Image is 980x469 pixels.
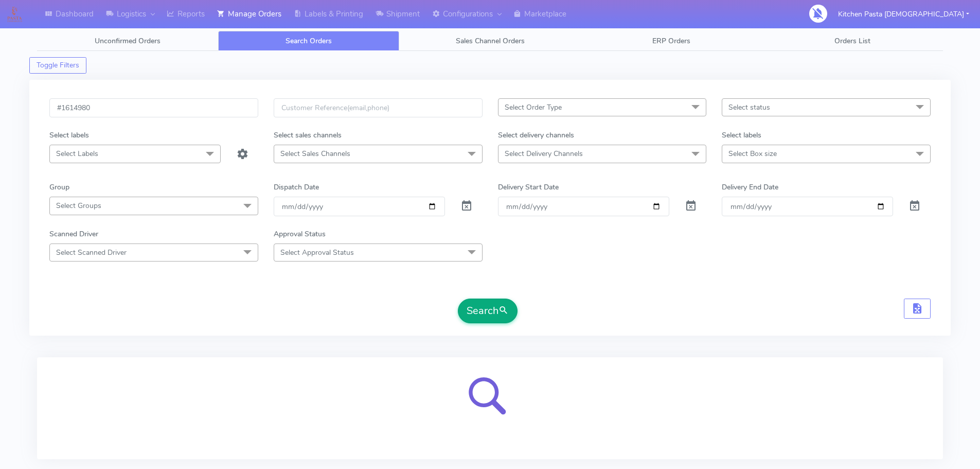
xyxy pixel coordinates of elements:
[56,149,98,159] span: Select Labels
[274,229,326,239] label: Approval Status
[29,57,86,74] button: Toggle Filters
[728,102,770,112] span: Select status
[728,149,777,159] span: Select Box size
[95,36,161,46] span: Unconfirmed Orders
[498,182,559,193] label: Delivery Start Date
[280,149,350,159] span: Select Sales Channels
[274,130,342,141] label: Select sales channels
[56,201,101,211] span: Select Groups
[37,31,943,51] ul: Tabs
[498,130,574,141] label: Select delivery channels
[286,36,332,46] span: Search Orders
[456,36,525,46] span: Sales Channel Orders
[505,102,562,112] span: Select Order Type
[280,248,354,257] span: Select Approval Status
[722,182,778,193] label: Delivery End Date
[49,182,69,193] label: Group
[722,130,761,141] label: Select labels
[458,299,518,323] button: Search
[274,182,319,193] label: Dispatch Date
[274,98,483,117] input: Customer Reference(email,phone)
[49,229,98,239] label: Scanned Driver
[452,370,529,447] img: search-loader.svg
[56,248,127,257] span: Select Scanned Driver
[834,36,870,46] span: Orders List
[49,130,89,141] label: Select labels
[49,98,258,117] input: Order Id
[652,36,690,46] span: ERP Orders
[830,4,977,25] button: Kitchen Pasta [DEMOGRAPHIC_DATA]
[505,149,583,159] span: Select Delivery Channels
